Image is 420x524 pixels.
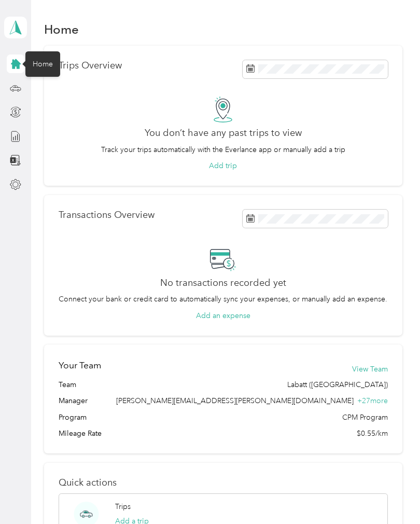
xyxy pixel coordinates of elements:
[357,428,388,439] span: $0.55/km
[196,310,250,321] button: Add an expense
[352,364,388,375] button: View Team
[59,395,88,406] span: Manager
[25,51,60,77] div: Home
[362,466,420,524] iframe: Everlance-gr Chat Button Frame
[59,379,76,390] span: Team
[342,412,388,423] span: CPM Program
[101,144,345,155] p: Track your trips automatically with the Everlance app or manually add a trip
[59,412,87,423] span: Program
[145,128,302,139] h2: You don’t have any past trips to view
[287,379,388,390] span: Labatt ([GEOGRAPHIC_DATA])
[59,359,101,372] h2: Your Team
[59,60,122,71] p: Trips Overview
[116,396,354,405] span: [PERSON_NAME][EMAIL_ADDRESS][PERSON_NAME][DOMAIN_NAME]
[44,24,79,35] h1: Home
[59,294,387,305] p: Connect your bank or credit card to automatically sync your expenses, or manually add an expense.
[160,278,286,288] h2: No transactions recorded yet
[209,160,237,171] button: Add trip
[59,210,155,220] p: Transactions Overview
[59,428,102,439] span: Mileage Rate
[59,477,388,488] p: Quick actions
[115,501,131,512] p: Trips
[357,396,388,405] span: + 27 more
